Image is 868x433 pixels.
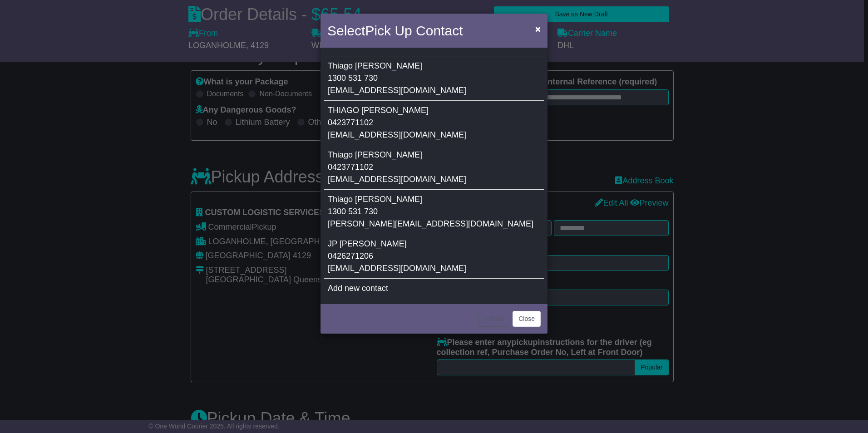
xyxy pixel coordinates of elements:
[340,239,407,248] span: [PERSON_NAME]
[355,195,422,204] span: [PERSON_NAME]
[328,106,359,115] span: THIAGO
[328,175,466,184] span: [EMAIL_ADDRESS][DOMAIN_NAME]
[328,207,378,216] span: 1300 531 730
[478,311,509,327] button: < Back
[355,150,422,159] span: [PERSON_NAME]
[365,23,412,38] span: Pick Up
[416,23,463,38] span: Contact
[328,61,353,70] span: Thiago
[328,264,466,273] span: [EMAIL_ADDRESS][DOMAIN_NAME]
[328,162,373,172] span: 0423771102
[328,130,466,139] span: [EMAIL_ADDRESS][DOMAIN_NAME]
[328,239,337,248] span: JP
[328,118,373,127] span: 0423771102
[327,20,463,41] h4: Select
[355,61,422,70] span: [PERSON_NAME]
[361,106,429,115] span: [PERSON_NAME]
[328,150,353,159] span: Thiago
[513,311,541,327] button: Close
[328,74,378,83] span: 1300 531 730
[328,86,466,95] span: [EMAIL_ADDRESS][DOMAIN_NAME]
[328,219,533,228] span: [PERSON_NAME][EMAIL_ADDRESS][DOMAIN_NAME]
[531,20,545,38] button: Close
[328,195,353,204] span: Thiago
[535,24,541,34] span: ×
[328,284,388,293] span: Add new contact
[328,251,373,261] span: 0426271206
